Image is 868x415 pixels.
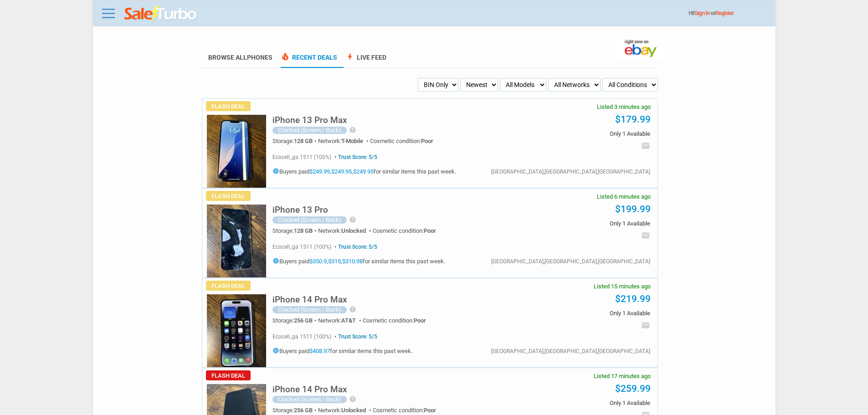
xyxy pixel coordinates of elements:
[281,54,337,68] a: local_fire_departmentRecent Deals
[272,396,347,403] div: Cracked (Screen / Back)
[272,295,347,304] h5: iPhone 14 Pro Max
[615,114,651,125] a: $179.99
[272,154,331,160] span: ecocell_ga 1511 (100%)
[363,318,426,323] div: Cosmetic condition:
[345,54,386,68] a: boltLive Feed
[424,227,436,234] span: Poor
[294,317,313,324] span: 256 GB
[272,168,456,174] h5: Buyers paid , , for similar items this past week.
[349,126,356,133] i: help
[597,194,651,200] span: Listed 6 minutes ago
[294,227,313,234] span: 128 GB
[272,116,347,124] h5: iPhone 13 Pro Max
[318,228,373,234] div: Network:
[341,227,366,234] span: Unlocked
[272,318,318,323] div: Storage:
[342,258,363,265] a: $310.98
[208,54,272,61] a: Browse AllPhones
[272,347,279,354] i: info
[309,348,330,354] a: $408.97
[294,407,313,414] span: 256 GB
[272,385,347,394] h5: iPhone 14 Pro Max
[333,154,377,160] span: Trust Score: 5/5
[272,118,347,124] a: iPhone 13 Pro Max
[318,407,373,413] div: Network:
[272,387,347,394] a: iPhone 14 Pro Max
[373,407,436,413] div: Cosmetic condition:
[272,228,318,234] div: Storage:
[353,168,374,175] a: $249.95
[341,138,363,144] span: T-Mobile
[331,168,352,175] a: $249.95
[206,191,251,201] span: Flash Deal
[414,317,426,324] span: Poor
[328,258,341,265] a: $315
[272,306,347,313] div: Cracked (Screen / Back)
[641,231,650,240] i: email
[272,407,318,413] div: Storage:
[615,204,651,215] a: $199.99
[491,348,650,354] div: [GEOGRAPHIC_DATA],[GEOGRAPHIC_DATA],[GEOGRAPHIC_DATA]
[206,281,251,291] span: Flash Deal
[272,244,331,250] span: ecocell_ga 1511 (100%)
[341,407,366,414] span: Unlocked
[272,297,347,304] a: iPhone 14 Pro Max
[207,294,266,367] img: s-l225.jpg
[594,373,651,379] span: Listed 17 minutes ago
[341,317,356,324] span: AT&T
[715,10,734,16] a: Register
[281,52,290,61] span: local_fire_department
[491,259,650,264] div: [GEOGRAPHIC_DATA],[GEOGRAPHIC_DATA],[GEOGRAPHIC_DATA]
[695,10,710,16] a: Sign In
[349,216,356,223] i: help
[641,141,650,150] i: email
[333,333,377,340] span: Trust Score: 5/5
[206,370,251,380] span: Flash Deal
[272,207,328,214] a: iPhone 13 Pro
[370,138,433,144] div: Cosmetic condition:
[345,52,354,61] span: bolt
[424,407,436,414] span: Poor
[333,244,377,250] span: Trust Score: 5/5
[272,168,279,174] i: info
[272,257,445,264] h5: Buyers paid , , for similar items this past week.
[207,205,266,277] img: s-l225.jpg
[513,310,650,316] span: Only 1 Available
[513,131,650,137] span: Only 1 Available
[373,228,436,234] div: Cosmetic condition:
[421,138,433,144] span: Poor
[615,383,651,394] a: $259.99
[349,395,356,403] i: help
[272,347,412,354] h5: Buyers paid for similar items this past week.
[615,293,651,304] a: $219.99
[349,306,356,313] i: help
[309,258,327,265] a: $350.9
[513,400,650,406] span: Only 1 Available
[491,169,650,174] div: [GEOGRAPHIC_DATA],[GEOGRAPHIC_DATA],[GEOGRAPHIC_DATA]
[272,333,331,340] span: ecocell_ga 1511 (100%)
[294,138,313,144] span: 128 GB
[272,205,328,214] h5: iPhone 13 Pro
[124,6,198,22] img: saleturbo.com - Online Deals and Discount Coupons
[247,54,272,61] span: Phones
[597,104,651,110] span: Listed 3 minutes ago
[594,283,651,289] span: Listed 15 minutes ago
[272,257,279,264] i: info
[318,138,370,144] div: Network:
[318,318,363,323] div: Network:
[513,220,650,226] span: Only 1 Available
[689,10,695,16] span: Hi!
[641,321,650,330] i: email
[272,216,347,224] div: Cracked (Screen / Back)
[272,127,347,134] div: Cracked (Screen / Back)
[206,101,251,111] span: Flash Deal
[272,138,318,144] div: Storage:
[207,115,266,188] img: s-l225.jpg
[711,10,734,16] span: or
[309,168,330,175] a: $249.99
